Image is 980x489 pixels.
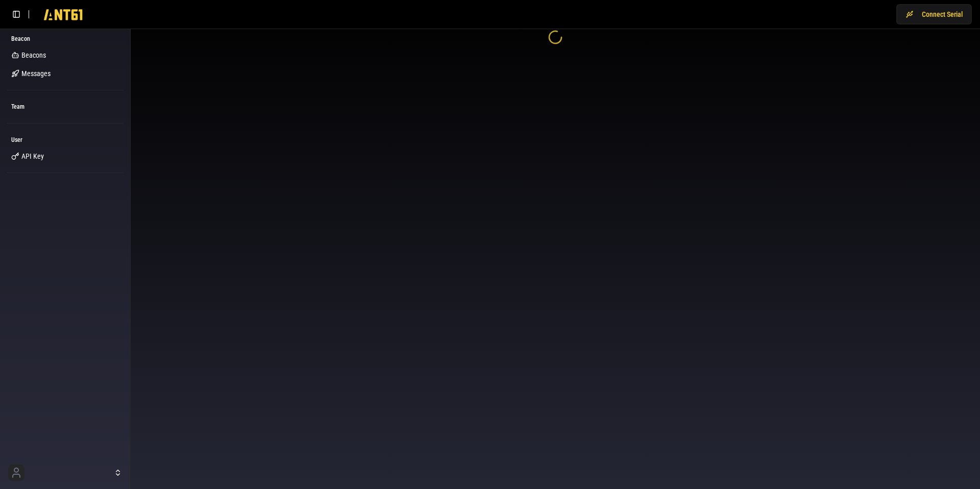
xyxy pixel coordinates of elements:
span: Messages [21,68,51,79]
div: User [7,132,123,148]
a: Beacons [7,47,123,63]
button: Connect Serial [896,4,972,25]
div: Team [7,99,123,115]
a: API Key [7,148,123,164]
span: API Key [21,151,44,161]
a: Messages [7,65,123,82]
div: Beacon [7,31,123,47]
span: Beacons [21,50,46,60]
